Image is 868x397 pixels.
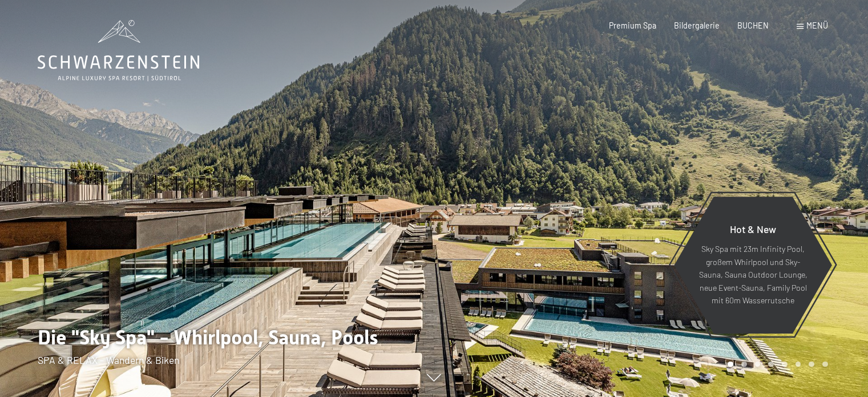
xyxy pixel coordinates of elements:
a: Hot & New Sky Spa mit 23m Infinity Pool, großem Whirlpool und Sky-Sauna, Sauna Outdoor Lounge, ne... [673,196,833,334]
div: Carousel Page 7 [809,362,814,367]
a: Bildergalerie [674,21,720,30]
a: Premium Spa [609,21,656,30]
span: Hot & New [730,223,776,235]
div: Carousel Page 4 [768,362,774,367]
div: Carousel Page 2 [741,362,747,367]
div: Carousel Page 1 (Current Slide) [728,362,733,367]
span: Menü [806,21,828,30]
div: Carousel Page 3 [755,362,761,367]
div: Carousel Pagination [724,362,827,367]
p: Sky Spa mit 23m Infinity Pool, großem Whirlpool und Sky-Sauna, Sauna Outdoor Lounge, neue Event-S... [699,243,808,307]
div: Carousel Page 6 [796,362,801,367]
div: Carousel Page 5 [782,362,788,367]
div: Carousel Page 8 [822,362,828,367]
a: BUCHEN [737,21,769,30]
